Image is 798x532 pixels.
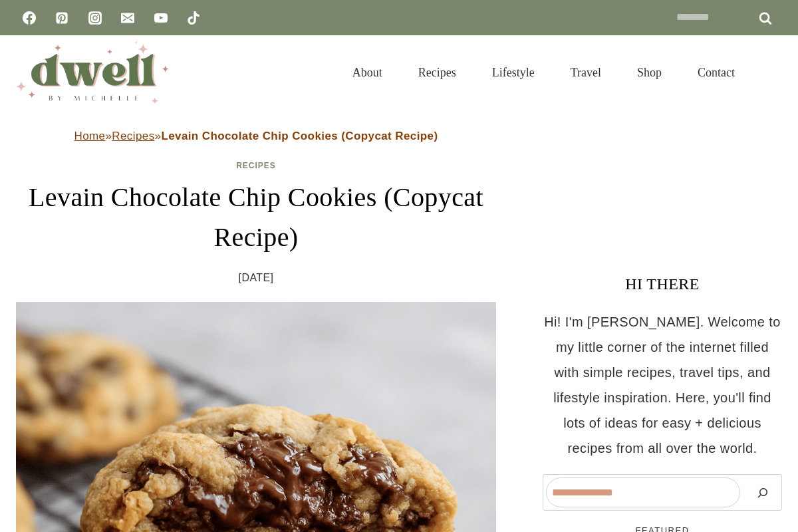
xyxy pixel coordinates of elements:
[180,5,207,31] a: TikTok
[474,49,553,96] a: Lifestyle
[553,49,619,96] a: Travel
[148,5,174,31] a: YouTube
[747,477,779,507] button: Search
[759,61,782,84] button: View Search Form
[619,49,680,96] a: Shop
[680,49,753,96] a: Contact
[334,49,753,96] nav: Primary Navigation
[543,309,782,461] p: Hi! I'm [PERSON_NAME]. Welcome to my little corner of the internet filled with simple recipes, tr...
[74,130,106,142] a: Home
[543,272,782,296] h3: HI THERE
[114,5,141,31] a: Email
[49,5,75,31] a: Pinterest
[239,268,274,288] time: [DATE]
[161,130,438,142] strong: Levain Chocolate Chip Cookies (Copycat Recipe)
[334,49,400,96] a: About
[16,178,496,257] h1: Levain Chocolate Chip Cookies (Copycat Recipe)
[236,161,276,170] a: Recipes
[16,42,169,103] img: DWELL by michelle
[112,130,154,142] a: Recipes
[74,130,438,142] span: » »
[400,49,474,96] a: Recipes
[82,5,108,31] a: Instagram
[16,5,43,31] a: Facebook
